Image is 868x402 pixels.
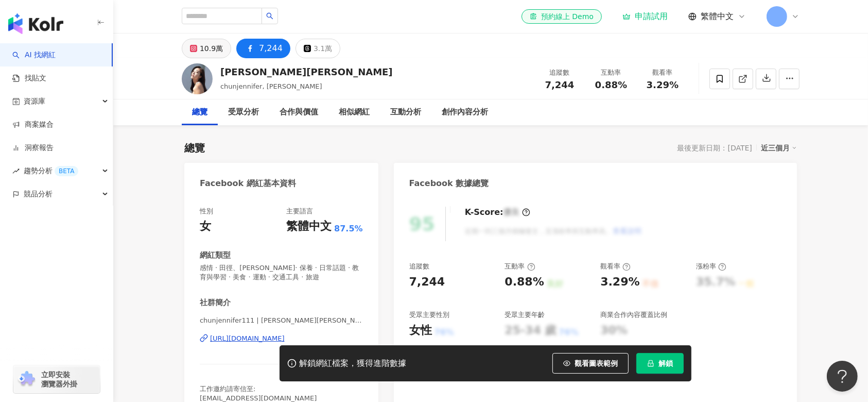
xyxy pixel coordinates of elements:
div: 總覽 [192,106,207,119]
a: [URL][DOMAIN_NAME] [200,334,363,343]
button: 觀看圖表範例 [552,353,629,374]
span: 87.5% [334,223,363,234]
span: 解鎖 [658,359,673,367]
div: 預約線上 Demo [530,11,594,22]
div: 受眾主要年齡 [505,310,545,320]
span: 觀看圖表範例 [575,359,618,367]
span: 3.29% [647,80,679,90]
img: KOL Avatar [182,63,213,94]
a: 找貼文 [12,73,46,83]
span: 立即安裝 瀏覽器外掛 [41,370,77,389]
div: 繁體中文 [286,219,332,234]
a: searchAI 找網紅 [12,50,56,60]
a: chrome extension立即安裝 瀏覽器外掛 [13,365,100,393]
div: 追蹤數 [540,68,579,78]
div: [URL][DOMAIN_NAME] [210,334,285,343]
button: 10.9萬 [182,39,231,58]
div: 3.29% [600,274,639,290]
div: [PERSON_NAME][PERSON_NAME] [220,65,393,78]
div: 漲粉率 [696,262,726,271]
div: 7,244 [259,41,283,56]
div: K-Score : [465,207,530,218]
div: 創作內容分析 [442,106,488,119]
span: 0.88% [595,80,627,90]
div: 女 [200,219,211,234]
div: 3.1萬 [314,41,332,56]
div: 近三個月 [761,141,797,155]
div: 10.9萬 [200,41,223,56]
a: 商案媒合 [12,120,54,130]
div: 追蹤數 [409,262,429,271]
div: 互動率 [592,68,631,78]
a: 預約線上 Demo [522,9,602,24]
div: Facebook 數據總覽 [409,178,489,189]
span: 趨勢分析 [24,159,78,182]
div: 總覽 [184,141,205,155]
img: chrome extension [16,371,37,388]
div: 解鎖網紅檔案，獲得進階數據 [299,358,406,369]
div: 互動分析 [390,106,421,119]
div: 性別 [200,207,213,216]
span: 感情 · 田徑、[PERSON_NAME]· 保養 · 日常話題 · 教育與學習 · 美食 · 運動 · 交通工具 · 旅遊 [200,263,363,282]
span: chunjennifer, [PERSON_NAME] [220,82,322,90]
img: logo [8,13,63,34]
div: 受眾主要性別 [409,310,449,320]
button: 3.1萬 [296,39,340,58]
span: 工作邀約請寄信至: [EMAIL_ADDRESS][DOMAIN_NAME] [200,385,317,402]
span: 繁體中文 [701,11,734,22]
div: 互動率 [505,262,535,271]
button: 解鎖 [636,353,684,374]
div: 社群簡介 [200,297,231,308]
div: 觀看率 [600,262,631,271]
div: 0.88% [505,274,544,290]
span: lock [647,360,654,367]
div: 最後更新日期：[DATE] [678,144,752,152]
div: 觀看率 [643,68,682,78]
div: 相似網紅 [339,106,370,119]
div: 商業合作內容覆蓋比例 [600,310,667,320]
div: 女性 [409,323,432,339]
div: 合作與價值 [280,106,318,119]
span: chunjennifer111 | [PERSON_NAME][PERSON_NAME] | chunjennifer111 [200,316,363,325]
span: rise [12,167,20,175]
span: 7,244 [545,79,575,90]
span: search [266,12,273,20]
div: Facebook 網紅基本資料 [200,178,296,189]
a: 申請試用 [622,11,668,22]
span: 資源庫 [24,90,45,113]
div: 7,244 [409,274,445,290]
div: BETA [55,166,78,176]
div: 受眾分析 [228,106,259,119]
span: 競品分析 [24,182,53,206]
a: 洞察報告 [12,143,54,153]
div: 網紅類型 [200,250,231,261]
div: 主要語言 [286,207,313,216]
button: 7,244 [236,39,290,58]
